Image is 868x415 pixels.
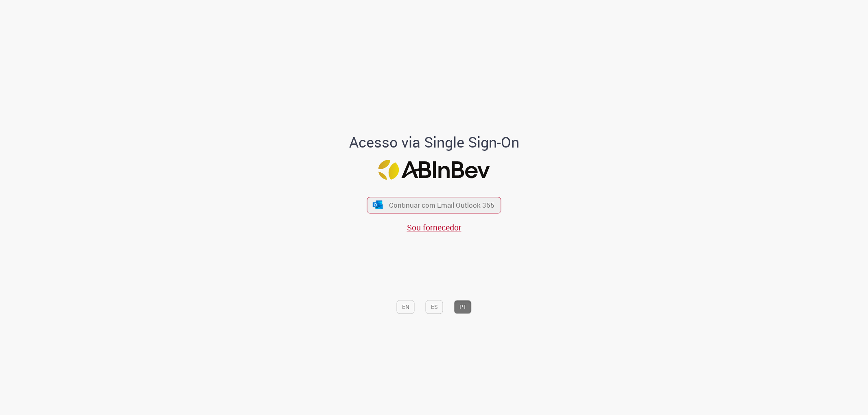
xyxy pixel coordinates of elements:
button: ES [426,300,443,314]
img: ícone Azure/Microsoft 360 [372,200,383,209]
img: Logo ABInBev [378,160,490,180]
a: Sou fornecedor [407,222,461,233]
span: Continuar com Email Outlook 365 [389,200,494,210]
button: PT [454,300,472,314]
button: ícone Azure/Microsoft 360 Continuar com Email Outlook 365 [367,197,501,213]
h1: Acesso via Single Sign-On [321,134,547,150]
button: EN [397,300,415,314]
